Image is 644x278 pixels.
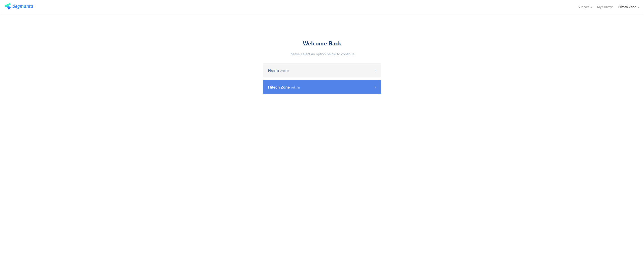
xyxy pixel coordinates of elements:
[263,63,381,77] a: Noam Admin
[263,51,381,57] div: Please select an option below to continue
[291,86,300,89] span: Admin
[618,5,636,9] div: Hitech Zone
[268,85,290,89] span: Hitech Zone
[263,80,381,94] a: Hitech Zone Admin
[5,3,33,10] img: segmanta logo
[263,39,381,48] div: Welcome Back
[268,68,279,72] span: Noam
[578,5,589,9] span: Support
[280,69,289,72] span: Admin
